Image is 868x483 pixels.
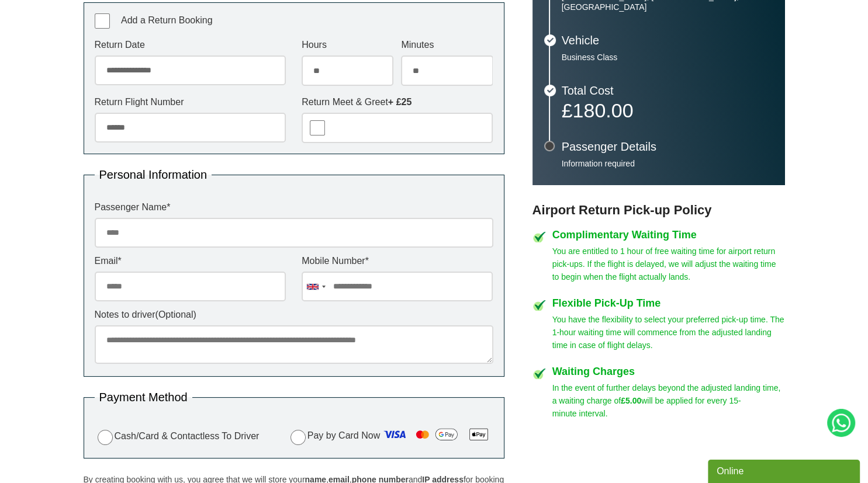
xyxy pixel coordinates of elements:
legend: Payment Method [95,391,192,403]
p: Information required [562,158,773,169]
h4: Waiting Charges [552,366,785,377]
h3: Total Cost [562,85,773,96]
legend: Personal Information [95,169,212,180]
label: Hours [302,40,393,50]
input: Pay by Card Now [291,430,306,445]
h3: Vehicle [562,34,773,46]
label: Passenger Name [95,203,493,212]
p: You are entitled to 1 hour of free waiting time for airport return pick-ups. If the flight is del... [552,245,785,283]
div: United Kingdom: +44 [302,272,329,301]
span: Add a Return Booking [121,15,213,25]
h4: Complimentary Waiting Time [552,230,785,240]
label: Mobile Number [302,256,493,266]
label: Pay by Card Now [288,425,493,447]
label: Return Meet & Greet [302,98,493,107]
label: Notes to driver [95,310,493,319]
input: Cash/Card & Contactless To Driver [98,430,113,445]
h4: Flexible Pick-Up Time [552,298,785,308]
p: £ [562,102,773,119]
span: 180.00 [572,99,633,121]
p: You have the flexibility to select your preferred pick-up time. The 1-hour waiting time will comm... [552,313,785,352]
label: Return Date [95,40,286,50]
strong: + £25 [388,97,411,107]
label: Return Flight Number [95,98,286,107]
input: Add a Return Booking [95,13,110,29]
p: In the event of further delays beyond the adjusted landing time, a waiting charge of will be appl... [552,381,785,420]
iframe: chat widget [708,457,862,483]
p: Business Class [562,52,773,62]
label: Email [95,256,286,266]
h3: Passenger Details [562,141,773,152]
label: Minutes [401,40,493,50]
strong: £5.00 [621,396,641,405]
span: (Optional) [155,310,196,319]
label: Cash/Card & Contactless To Driver [95,428,260,445]
h3: Airport Return Pick-up Policy [532,203,785,218]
